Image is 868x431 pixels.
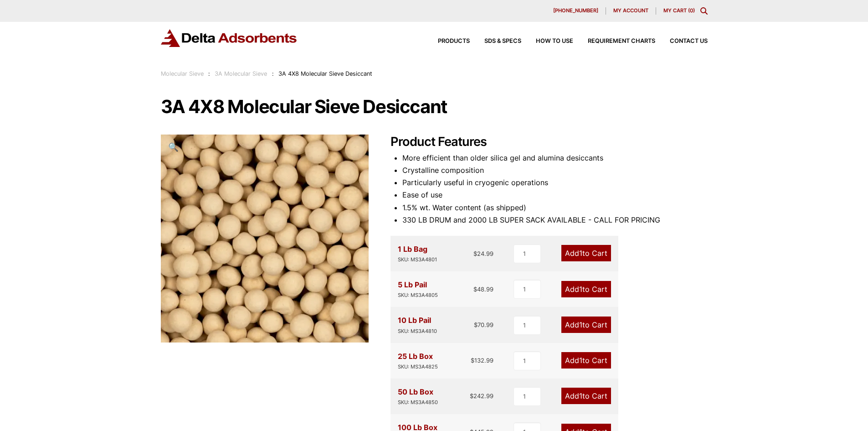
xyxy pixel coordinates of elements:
li: Particularly useful in cryogenic operations [402,177,708,189]
bdi: 70.99 [474,321,493,328]
a: Add1to Cart [561,281,611,297]
span: $ [473,250,477,257]
span: $ [474,321,478,328]
span: 🔍 [168,142,179,152]
span: : [208,70,210,77]
span: Contact Us [670,38,708,44]
div: Toggle Modal Content [700,7,708,15]
a: Add1to Cart [561,317,611,333]
li: Ease of use [402,189,708,201]
a: SDS & SPECS [470,38,521,44]
a: Products [423,38,470,44]
span: Requirement Charts [588,38,655,44]
div: 10 Lb Pail [398,314,437,335]
a: Add1to Cart [561,352,611,369]
li: More efficient than older silica gel and alumina desiccants [402,152,708,164]
a: My account [606,7,656,15]
bdi: 48.99 [473,286,493,293]
bdi: 242.99 [470,392,493,400]
a: Molecular Sieve [161,70,204,77]
bdi: 132.99 [471,357,493,364]
a: [PHONE_NUMBER] [546,7,606,15]
span: 1 [579,391,582,400]
div: 5 Lb Pail [398,279,438,300]
span: 1 [579,356,582,365]
a: Contact Us [655,38,708,44]
img: Delta Adsorbents [161,29,298,47]
span: : [272,70,274,77]
div: SKU: MS3A4825 [398,363,438,371]
span: 0 [690,7,693,14]
li: Crystalline composition [402,164,708,177]
a: My Cart (0) [663,7,695,14]
span: How to Use [536,38,573,44]
div: SKU: MS3A4801 [398,255,437,264]
h2: Product Features [390,135,708,150]
li: 1.5% wt. Water content (as shipped) [402,202,708,214]
span: SDS & SPECS [484,38,521,44]
h1: 3A 4X8 Molecular Sieve Desiccant [161,97,708,116]
span: 1 [579,285,582,294]
a: Requirement Charts [573,38,655,44]
a: Add1to Cart [561,245,611,261]
div: 1 Lb Bag [398,243,437,264]
span: 1 [579,320,582,329]
span: $ [471,357,474,364]
div: 25 Lb Box [398,350,438,371]
a: Add1to Cart [561,388,611,404]
bdi: 24.99 [473,250,493,257]
span: 3A 4X8 Molecular Sieve Desiccant [278,70,372,77]
div: SKU: MS3A4850 [398,398,438,407]
span: 1 [579,249,582,258]
div: SKU: MS3A4810 [398,327,437,336]
a: How to Use [521,38,573,44]
span: $ [473,286,477,293]
div: 50 Lb Box [398,386,438,407]
li: 330 LB DRUM and 2000 LB SUPER SACK AVAILABLE - CALL FOR PRICING [402,214,708,226]
span: $ [470,392,473,400]
span: Products [438,38,470,44]
a: 3A Molecular Sieve [215,70,267,77]
span: My account [613,8,648,13]
a: View full-screen image gallery [161,135,186,160]
span: [PHONE_NUMBER] [553,8,598,13]
div: SKU: MS3A4805 [398,291,438,300]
